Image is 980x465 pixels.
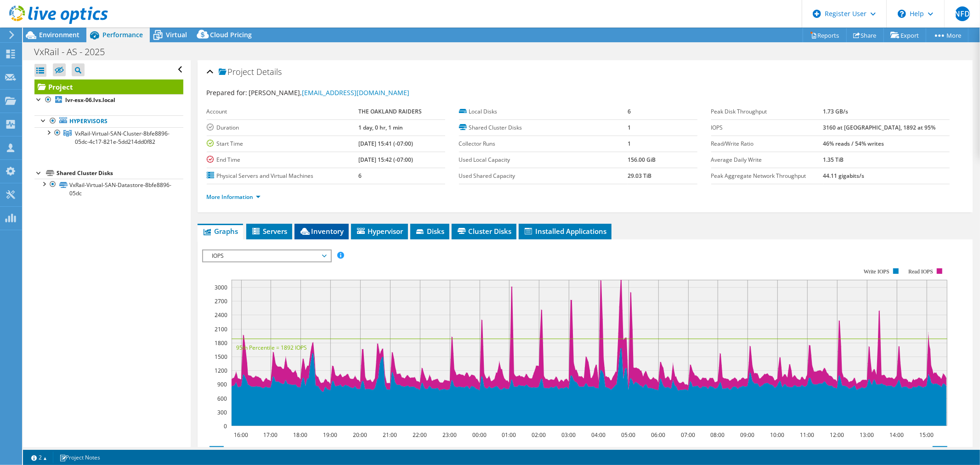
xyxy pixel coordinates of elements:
[359,140,414,147] b: [DATE] 15:41 (-07:00)
[823,140,884,147] b: 46% reads / 54% writes
[955,6,970,21] span: NFD
[442,431,457,439] text: 23:00
[215,353,227,361] text: 1500
[249,88,410,97] span: [PERSON_NAME],
[628,156,656,164] b: 156.00 GiB
[523,227,607,236] span: Installed Applications
[353,431,367,439] text: 20:00
[359,108,422,115] b: THE OAKLAND RAIDERS
[823,156,844,164] b: 1.35 TiB
[359,124,403,131] b: 1 day, 0 hr, 1 min
[25,452,53,463] a: 2
[926,28,969,42] a: More
[30,47,119,57] h1: VxRail - AS - 2025
[65,96,115,104] b: lvr-esx-06.lvs.local
[217,408,227,416] text: 300
[803,28,847,42] a: Reports
[323,431,337,439] text: 19:00
[75,130,170,146] span: VxRail-Virtual-SAN-Cluster-8bfe8896-05dc-4c17-821e-5dd214dd0f82
[299,227,344,236] span: Inventory
[860,431,874,439] text: 13:00
[57,168,183,179] div: Shared Cluster Disks
[846,28,884,42] a: Share
[53,452,107,463] a: Project Notes
[456,227,512,236] span: Cluster Disks
[830,431,844,439] text: 12:00
[459,107,628,116] label: Local Disks
[919,431,934,439] text: 15:00
[711,171,823,181] label: Peak Aggregate Network Throughput
[823,172,865,180] b: 44.11 gigabits/s
[217,380,227,388] text: 900
[889,431,904,439] text: 14:00
[459,155,628,164] label: Used Local Capacity
[207,193,261,201] a: More Information
[207,139,359,148] label: Start Time
[591,431,606,439] text: 04:00
[219,68,255,77] span: Project
[210,30,252,39] span: Cloud Pricing
[415,227,445,236] span: Disks
[34,115,183,127] a: Hypervisors
[711,155,823,164] label: Average Daily Write
[166,30,187,39] span: Virtual
[215,367,227,374] text: 1200
[459,139,628,148] label: Collector Runs
[293,431,307,439] text: 18:00
[359,156,414,164] b: [DATE] 15:42 (-07:00)
[898,10,906,18] svg: \n
[681,431,695,439] text: 07:00
[224,422,227,430] text: 0
[202,227,238,236] span: Graphs
[710,431,725,439] text: 08:00
[628,108,631,115] b: 6
[34,94,183,106] a: lvr-esx-06.lvs.local
[711,123,823,132] label: IOPS
[215,297,227,305] text: 2700
[302,88,410,97] a: [EMAIL_ADDRESS][DOMAIN_NAME]
[711,107,823,116] label: Peak Disk Throughput
[628,172,651,180] b: 29.03 TiB
[215,325,227,333] text: 2100
[207,155,359,164] label: End Time
[561,431,576,439] text: 03:00
[413,431,427,439] text: 22:00
[359,172,362,180] b: 6
[711,139,823,148] label: Read/Write Ratio
[356,227,403,236] span: Hypervisor
[621,431,635,439] text: 05:00
[34,179,183,199] a: VxRail-Virtual-SAN-Datastore-8bfe8896-05dc
[208,250,326,261] span: IOPS
[215,339,227,347] text: 1800
[740,431,754,439] text: 09:00
[34,79,183,94] a: Project
[884,28,926,42] a: Export
[864,268,889,275] text: Write IOPS
[459,171,628,181] label: Used Shared Capacity
[215,284,227,291] text: 3000
[628,124,631,131] b: 1
[263,431,278,439] text: 17:00
[102,30,143,39] span: Performance
[532,431,546,439] text: 02:00
[217,395,227,403] text: 600
[908,268,933,275] text: Read IOPS
[459,123,628,132] label: Shared Cluster Disks
[236,344,307,352] text: 95th Percentile = 1892 IOPS
[651,431,665,439] text: 06:00
[207,88,248,97] label: Prepared for:
[472,431,487,439] text: 00:00
[215,311,227,319] text: 2400
[251,227,288,236] span: Servers
[800,431,814,439] text: 11:00
[257,66,282,77] span: Details
[207,107,359,116] label: Account
[383,431,397,439] text: 21:00
[207,123,359,132] label: Duration
[628,140,631,147] b: 1
[34,127,183,147] a: VxRail-Virtual-SAN-Cluster-8bfe8896-05dc-4c17-821e-5dd214dd0f82
[823,124,936,131] b: 3160 at [GEOGRAPHIC_DATA], 1892 at 95%
[502,431,516,439] text: 01:00
[234,431,248,439] text: 16:00
[823,108,849,115] b: 1.73 GB/s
